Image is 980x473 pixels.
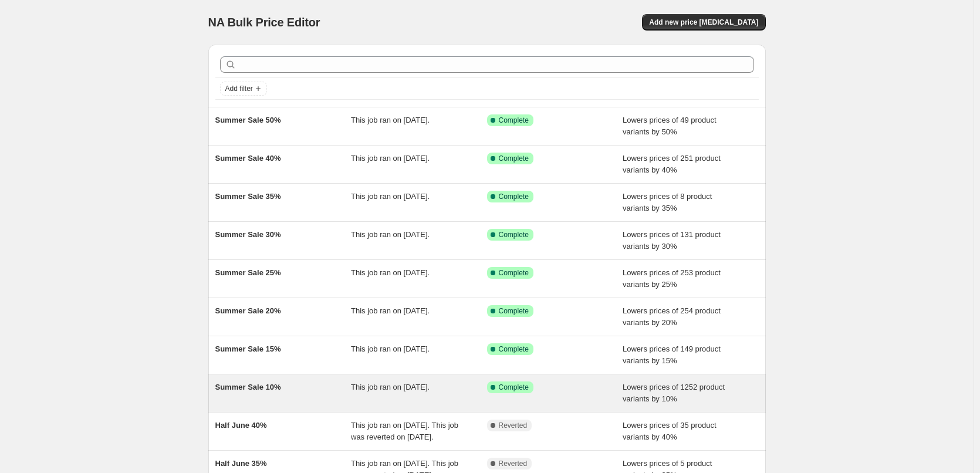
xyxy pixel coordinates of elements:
span: Complete [499,268,529,278]
span: Lowers prices of 149 product variants by 15% [623,344,721,365]
span: This job ran on [DATE]. [351,154,430,163]
span: Summer Sale 20% [215,306,281,315]
span: Complete [499,383,529,392]
span: This job ran on [DATE]. This job was reverted on [DATE]. [351,421,458,441]
button: Add new price [MEDICAL_DATA] [642,14,765,31]
span: Add new price [MEDICAL_DATA] [649,18,758,27]
span: Lowers prices of 49 product variants by 50% [623,116,717,136]
span: Summer Sale 35% [215,192,281,201]
span: Summer Sale 30% [215,230,281,239]
span: Complete [499,344,529,354]
span: Lowers prices of 251 product variants by 40% [623,154,721,174]
span: Complete [499,116,529,125]
span: This job ran on [DATE]. [351,268,430,277]
span: This job ran on [DATE]. [351,306,430,315]
span: Lowers prices of 253 product variants by 25% [623,268,721,289]
span: Lowers prices of 131 product variants by 30% [623,230,721,251]
span: Half June 40% [215,421,267,430]
span: Lowers prices of 8 product variants by 35% [623,192,712,212]
span: Complete [499,192,529,201]
span: This job ran on [DATE]. [351,230,430,239]
span: Summer Sale 50% [215,116,281,124]
span: Summer Sale 25% [215,268,281,277]
span: Summer Sale 40% [215,154,281,163]
span: This job ran on [DATE]. [351,116,430,124]
span: Summer Sale 10% [215,383,281,391]
span: Reverted [499,421,528,430]
span: Complete [499,306,529,316]
span: This job ran on [DATE]. [351,344,430,353]
span: Complete [499,230,529,239]
span: Reverted [499,459,528,468]
span: Half June 35% [215,459,267,468]
span: Complete [499,154,529,163]
span: This job ran on [DATE]. [351,192,430,201]
span: Lowers prices of 35 product variants by 40% [623,421,717,441]
button: Add filter [220,82,267,96]
span: Summer Sale 15% [215,344,281,353]
span: Add filter [225,84,253,93]
span: NA Bulk Price Editor [208,16,320,29]
span: Lowers prices of 254 product variants by 20% [623,306,721,327]
span: This job ran on [DATE]. [351,383,430,391]
span: Lowers prices of 1252 product variants by 10% [623,383,725,403]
